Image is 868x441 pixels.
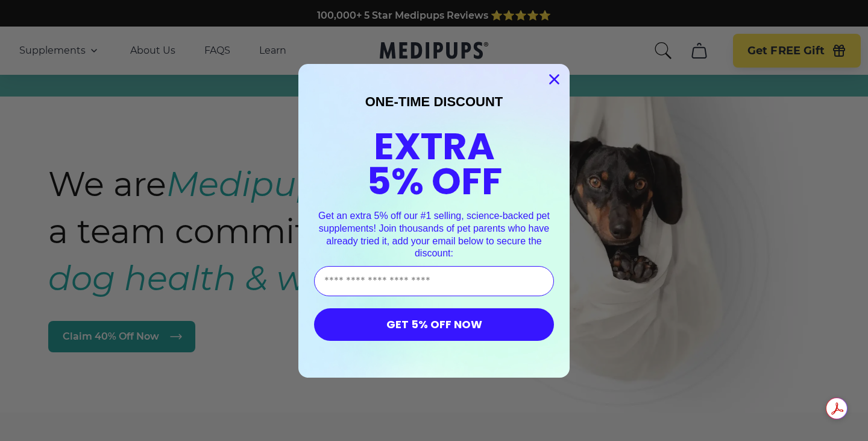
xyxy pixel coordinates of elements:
span: Get an extra 5% off our #1 selling, science-backed pet supplements! Join thousands of pet parents... [318,211,550,258]
span: ONE-TIME DISCOUNT [365,94,503,109]
span: EXTRA [374,120,495,173]
button: GET 5% OFF NOW [314,308,554,341]
span: 5% OFF [366,155,502,208]
button: Close dialog [544,69,565,90]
